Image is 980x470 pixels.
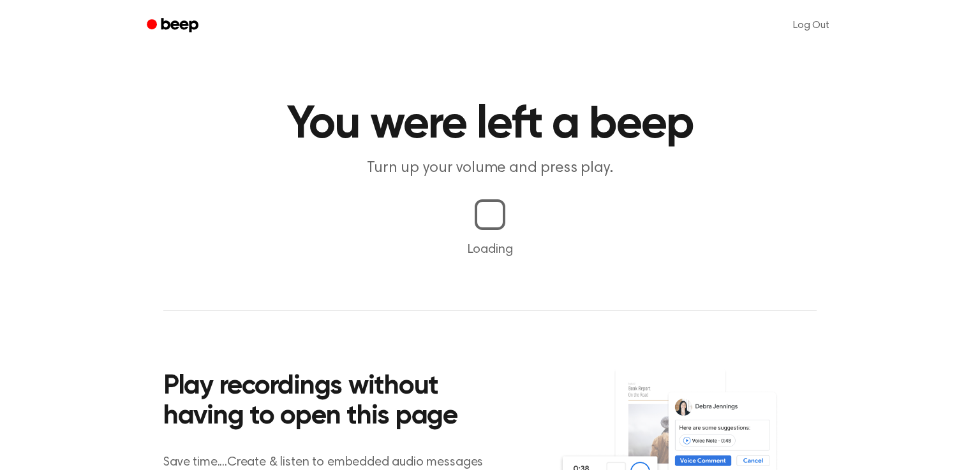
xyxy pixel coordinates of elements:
a: Log Out [780,10,842,41]
p: Loading [15,240,965,259]
p: Turn up your volume and press play. [245,158,735,179]
h1: You were left a beep [163,102,817,148]
h2: Play recordings without having to open this page [163,372,507,432]
a: Beep [138,13,210,38]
